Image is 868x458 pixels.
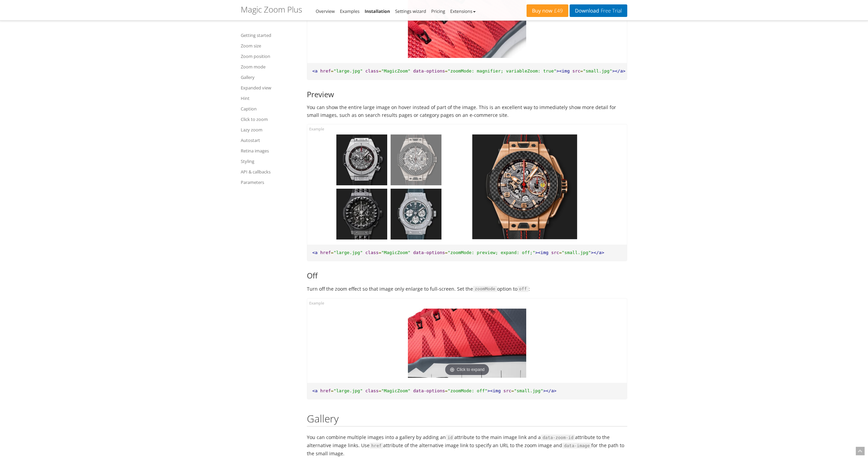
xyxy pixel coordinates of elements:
[241,136,298,144] a: Autostart
[591,250,604,255] span: ></a>
[312,388,318,393] span: <a
[307,271,627,279] h3: Off
[331,250,334,255] span: =
[556,68,570,74] span: ><img
[312,68,318,74] span: <a
[381,68,411,74] span: "MagicZoom"
[320,250,331,255] span: href
[381,250,411,255] span: "MagicZoom"
[241,115,298,123] a: Click to zoom
[241,147,298,155] a: Retina images
[366,250,379,255] span: class
[583,68,612,74] span: "small.jpg"
[370,443,383,449] code: href
[241,5,302,14] h1: Magic Zoom Plus
[551,250,559,255] span: src
[517,286,529,292] code: off
[320,388,331,393] span: href
[241,105,298,113] a: Caption
[535,250,548,255] span: ><img
[552,8,563,14] span: £49
[408,309,526,378] a: Click to expand
[431,8,445,14] a: Pricing
[445,388,448,393] span: =
[450,8,476,14] a: Extensions
[514,388,543,393] span: "small.jpg"
[241,94,298,102] a: Hint
[241,84,298,92] a: Expanded view
[559,250,562,255] span: =
[448,388,487,393] span: "zoomMode: off"
[413,250,445,255] span: data-options
[340,8,359,14] a: Examples
[445,68,448,74] span: =
[543,388,556,393] span: ></a>
[331,68,334,74] span: =
[527,4,568,17] a: Buy now£49
[241,42,298,50] a: Zoom size
[448,250,535,255] span: "zoomMode: preview; expand: off;"
[334,68,363,74] span: "large.jpg"
[241,63,298,71] a: Zoom mode
[241,31,298,39] a: Getting started
[448,68,556,74] span: "zoomMode: magnifier; variableZoom: true"
[599,8,622,14] span: Free Trial
[541,435,575,441] code: data-zoom-id
[562,443,591,449] code: data-image
[580,68,583,74] span: =
[379,388,381,393] span: =
[395,8,426,14] a: Settings wizard
[379,68,381,74] span: =
[572,68,580,74] span: src
[312,250,318,255] span: <a
[488,388,501,393] span: ><img
[241,73,298,81] a: Gallery
[413,388,445,393] span: data-options
[473,286,497,292] code: zoomMode
[366,68,379,74] span: class
[413,68,445,74] span: data-options
[331,388,334,393] span: =
[320,68,331,74] span: href
[307,413,627,426] h2: Gallery
[241,178,298,186] a: Parameters
[445,250,448,255] span: =
[379,250,381,255] span: =
[241,168,298,176] a: API & callbacks
[511,388,514,393] span: =
[307,90,627,98] h3: Preview
[334,250,363,255] span: "large.jpg"
[241,157,298,165] a: Styling
[381,388,411,393] span: "MagicZoom"
[241,52,298,60] a: Zoom position
[241,126,298,134] a: Lazy zoom
[570,4,627,17] a: DownloadFree Trial
[446,435,454,441] code: id
[316,8,335,14] a: Overview
[612,68,625,74] span: ></a>
[504,388,511,393] span: src
[562,250,591,255] span: "small.jpg"
[366,388,379,393] span: class
[364,8,390,14] a: Installation
[334,388,363,393] span: "large.jpg"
